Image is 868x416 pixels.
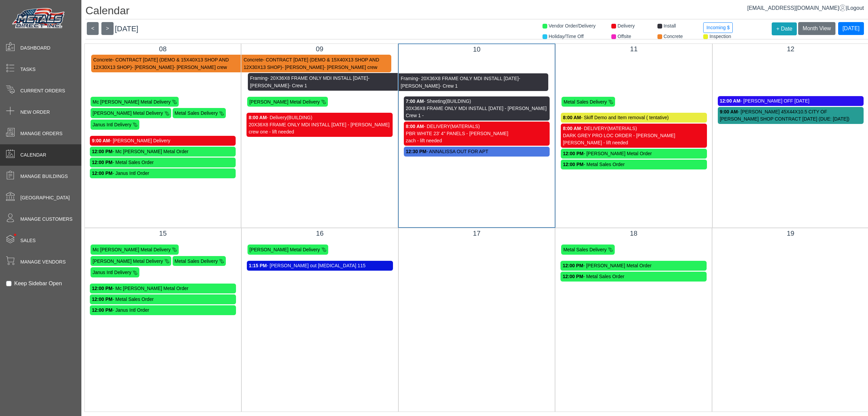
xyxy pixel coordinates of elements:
[549,23,596,29] span: Vendor Order/Delivery
[101,22,113,35] button: >
[282,65,324,70] span: - [PERSON_NAME]
[92,149,113,154] strong: 12:00 PM
[406,148,548,155] div: - ANNALISSA OUT FOR APT
[549,34,584,39] span: Holiday/Time Off
[720,98,741,104] strong: 12:00 AM
[289,83,307,88] span: - Crew 1
[287,115,312,120] span: (BUILDING)
[132,65,174,70] span: - [PERSON_NAME]
[6,224,24,246] span: •
[92,286,113,291] strong: 12:00 PM
[93,99,171,104] span: Mc [PERSON_NAME] Metal Delivery
[90,228,236,238] div: 15
[664,34,683,39] span: Concrete
[249,99,320,104] span: [PERSON_NAME] Metal Delivery
[401,76,418,81] span: Framing
[20,109,50,116] span: New Order
[406,105,548,112] div: 20X36X8 FRAME ONLY MDI INSTALL [DATE] - [PERSON_NAME]
[92,285,234,292] div: - Mc [PERSON_NAME] Metal Order
[617,34,631,39] span: Offsite
[772,22,797,35] button: + Date
[20,151,46,159] span: Calendar
[406,130,548,137] div: PBR WHITE 23' 4" PANELS - [PERSON_NAME]
[92,137,234,144] div: - [PERSON_NAME] Delivery
[92,296,113,302] strong: 12:00 PM
[563,132,705,139] div: DARK GREY PRO LOC ORDER - [PERSON_NAME]
[563,115,581,120] strong: 8:00 AM
[720,109,738,114] strong: 9:00 AM
[20,216,73,223] span: Manage Customers
[249,121,390,128] div: 20X36X8 FRAME ONLY MDI INSTALL [DATE] - [PERSON_NAME]
[406,98,424,104] strong: 7:00 AM
[92,138,110,143] strong: 9:00 AM
[561,44,707,54] div: 11
[563,151,584,156] strong: 12:00 PM
[249,115,267,120] strong: 8:00 AM
[563,139,705,146] div: [PERSON_NAME] - lift needed
[20,87,65,94] span: Current Orders
[249,128,390,135] div: crew one - lift needed
[92,307,234,314] div: - Janus Intl Order
[249,263,267,268] strong: 1:15 PM
[93,110,163,116] span: [PERSON_NAME] Metal Delivery
[92,307,113,313] strong: 12:00 PM
[798,22,835,35] button: Month View
[20,44,51,52] span: Dashboard
[718,44,864,54] div: 12
[747,4,864,12] div: |
[20,258,66,266] span: Manage Vendors
[717,228,864,238] div: 19
[93,122,131,127] span: Janus Intl Delivery
[14,279,62,288] label: Keep Sidebar Open
[563,125,705,132] div: - DELIVERY
[93,258,163,264] span: [PERSON_NAME] Metal Delivery
[324,65,377,70] span: - [PERSON_NAME] crew
[250,75,369,88] span: - [PERSON_NAME]
[720,97,862,105] div: - [PERSON_NAME] OFF [DATE]
[93,270,131,275] span: Janus Intl Delivery
[250,247,320,252] span: [PERSON_NAME] Metal Delivery
[563,162,584,167] strong: 12:00 PM
[92,160,113,165] strong: 12:00 PM
[709,34,731,39] span: Inspection
[563,114,705,121] div: - Skiff Demo and Item removal ( tentative)
[92,170,113,176] strong: 12:00 PM
[404,228,550,238] div: 17
[93,57,229,70] span: - CONTRACT [DATE] (DEMO & 15X40X13 SHOP AND 12X30X13 SHOP)
[803,25,831,31] span: Month View
[720,108,862,123] div: - [PERSON_NAME] 45X44X10.5 CITY OF [PERSON_NAME] SHOP CONTRACT [DATE] (DUE: [DATE])
[92,148,234,155] div: - Mc [PERSON_NAME] Metal Order
[20,66,36,73] span: Tasks
[617,23,635,29] span: Delivery
[406,124,424,129] strong: 8:00 AM
[404,44,550,54] div: 10
[175,110,218,116] span: Metal Sales Delivery
[446,98,471,104] span: (BUILDING)
[664,23,676,29] span: Install
[92,170,234,177] div: - Janus Intl Order
[243,57,379,70] span: - CONTRACT [DATE] (DEMO & 15X40X13 SHOP AND 12X30X13 SHOP)
[847,5,864,11] span: Logout
[90,44,236,54] div: 08
[85,4,868,19] h1: Calendar
[747,5,846,11] a: [EMAIL_ADDRESS][DOMAIN_NAME]
[174,65,227,70] span: - [PERSON_NAME] crew
[20,130,62,137] span: Manage Orders
[20,173,68,180] span: Manage Buildings
[93,57,113,62] span: Concrete
[92,159,234,166] div: - Metal Sales Order
[10,6,68,31] img: Metals Direct Inc Logo
[563,161,705,168] div: - Metal Sales Order
[418,76,518,81] span: - 20X36X8 FRAME ONLY MDI INSTALL [DATE]
[440,83,458,89] span: - Crew 1
[20,194,70,201] span: [GEOGRAPHIC_DATA]
[838,22,864,35] button: [DATE]
[406,112,548,119] div: Crew 1 -
[563,126,581,131] strong: 8:00 AM
[249,262,391,269] div: - [PERSON_NAME] out [MEDICAL_DATA] 115
[406,98,548,105] div: - Sheeting
[268,75,368,81] span: - 20X36X8 FRAME ONLY MDI INSTALL [DATE]
[406,123,548,130] div: - DELIVERY
[564,99,607,104] span: Metal Sales Delivery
